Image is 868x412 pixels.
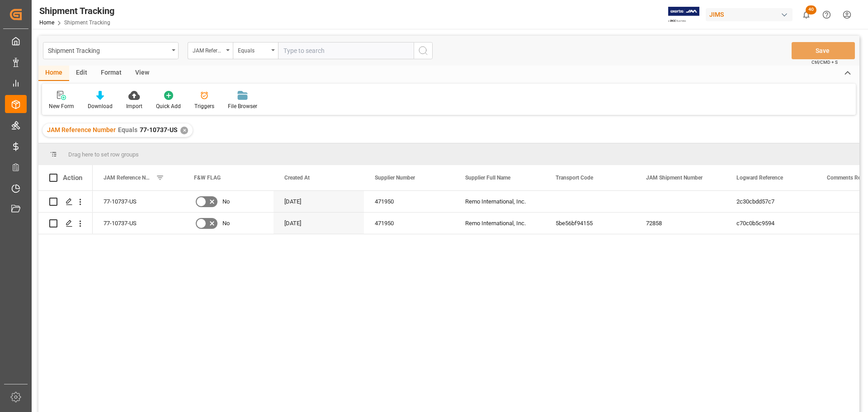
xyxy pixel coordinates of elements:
[88,102,113,110] div: Download
[454,191,545,212] div: Remo International, Inc.
[726,191,816,212] div: 2c30cbdd57c7
[128,66,156,81] div: View
[156,102,181,110] div: Quick Add
[364,213,454,234] div: 471950
[104,175,152,181] span: JAM Reference Number
[118,126,137,133] span: Equals
[465,175,510,181] span: Supplier Full Name
[47,126,116,133] span: JAM Reference Number
[94,66,128,81] div: Format
[545,213,635,234] div: 5be56bf94155
[806,5,816,14] span: 40
[811,59,838,66] span: Ctrl/CMD + S
[414,42,433,59] button: search button
[635,213,726,234] div: 72858
[796,5,816,25] button: show 40 new notifications
[38,191,93,213] div: Press SPACE to select this row.
[180,127,188,134] div: ✕
[274,213,364,234] div: [DATE]
[274,191,364,212] div: [DATE]
[736,175,783,181] span: Logward Reference
[816,5,837,25] button: Help Center
[454,213,545,234] div: Remo International, Inc.
[39,4,114,18] div: Shipment Tracking
[228,102,257,110] div: File Browser
[68,151,139,158] span: Drag here to set row groups
[188,42,233,59] button: open menu
[375,175,415,181] span: Supplier Number
[222,213,230,234] span: No
[63,174,82,182] div: Action
[556,175,593,181] span: Transport Code
[140,126,177,133] span: 77-10737-US
[38,66,69,81] div: Home
[284,175,310,181] span: Created At
[38,213,93,234] div: Press SPACE to select this row.
[792,42,855,59] button: Save
[278,42,414,59] input: Type to search
[726,213,816,234] div: c70c0b5c9594
[222,191,230,212] span: No
[668,7,699,23] img: Exertis%20JAM%20-%20Email%20Logo.jpg_1722504956.jpg
[93,191,183,212] div: 77-10737-US
[706,8,793,21] div: JIMS
[49,102,74,110] div: New Form
[93,213,183,234] div: 77-10737-US
[43,42,179,59] button: open menu
[238,44,269,55] div: Equals
[126,102,142,110] div: Import
[233,42,278,59] button: open menu
[364,191,454,212] div: 471950
[193,44,223,55] div: JAM Reference Number
[194,102,214,110] div: Triggers
[48,44,169,56] div: Shipment Tracking
[69,66,94,81] div: Edit
[646,175,703,181] span: JAM Shipment Number
[39,19,54,26] a: Home
[706,6,796,23] button: JIMS
[194,175,221,181] span: F&W FLAG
